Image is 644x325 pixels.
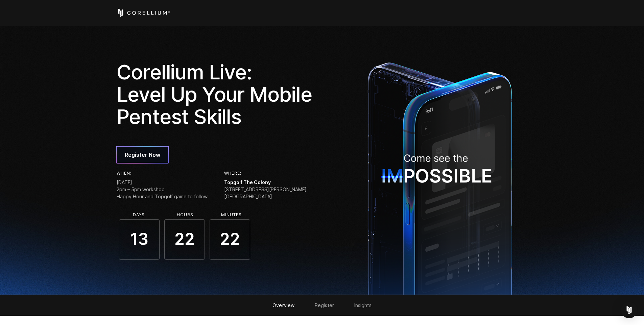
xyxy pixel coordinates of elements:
[354,302,372,308] a: Insights
[210,219,250,260] span: 22
[119,212,159,217] li: Days
[224,171,307,176] h6: Where:
[165,212,206,217] li: Hours
[224,186,307,200] span: [STREET_ADDRESS][PERSON_NAME] [GEOGRAPHIC_DATA]
[117,9,170,17] a: Corellium Home
[211,212,252,217] li: Minutes
[164,219,205,260] span: 22
[117,179,208,186] span: [DATE]
[117,61,317,128] h1: Corellium Live: Level Up Your Mobile Pentest Skills
[272,302,294,308] a: Overview
[224,179,307,186] span: Topgolf The Colony
[125,151,160,159] span: Register Now
[117,186,208,200] span: 2pm – 5pm workshop Happy Hour and Topgolf game to follow
[364,58,516,295] img: ImpossibleDevice_1x
[119,219,160,260] span: 13
[315,302,334,308] a: Register
[621,302,637,318] div: Open Intercom Messenger
[117,147,168,163] a: Register Now
[117,171,208,176] h6: When:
